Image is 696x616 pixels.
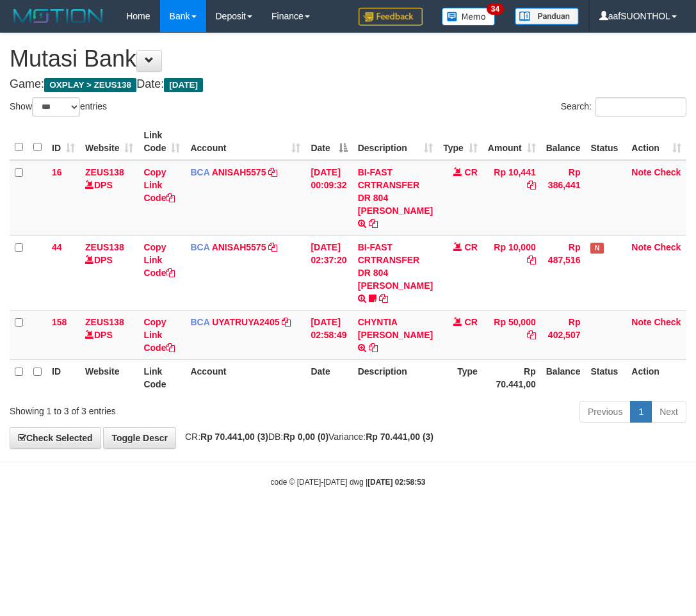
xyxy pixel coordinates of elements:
a: ZEUS138 [85,242,124,252]
span: CR [465,242,478,252]
a: Check [654,242,681,252]
th: Date [305,359,352,396]
td: Rp 50,000 [483,310,541,359]
a: ZEUS138 [85,167,124,177]
span: 158 [52,317,67,327]
strong: [DATE] 02:58:53 [368,478,425,487]
th: Description: activate to sort column ascending [353,124,438,160]
td: DPS [80,310,138,359]
th: Status [585,359,626,396]
strong: Rp 70.441,00 (3) [366,432,433,442]
a: Note [631,167,651,177]
a: Toggle Descr [103,427,176,449]
a: UYATRUYA2405 [212,317,279,327]
th: Link Code [138,359,185,396]
td: [DATE] 02:58:49 [305,310,352,359]
td: DPS [80,160,138,236]
th: Account: activate to sort column ascending [185,124,305,160]
th: Type: activate to sort column ascending [438,124,483,160]
th: Description [353,359,438,396]
th: Date: activate to sort column descending [305,124,352,160]
a: CHYNTIA [PERSON_NAME] [358,317,433,340]
th: ID: activate to sort column ascending [47,124,80,160]
label: Search: [561,97,686,117]
a: Copy UYATRUYA2405 to clipboard [282,317,291,327]
th: Link Code: activate to sort column ascending [138,124,185,160]
a: Copy Rp 10,000 to clipboard [527,255,536,265]
th: Website: activate to sort column ascending [80,124,138,160]
img: MOTION_logo.png [10,6,107,26]
th: Action: activate to sort column ascending [626,124,686,160]
label: Show entries [10,97,107,117]
span: BCA [190,317,209,327]
a: Copy ANISAH5575 to clipboard [268,167,277,177]
a: ANISAH5575 [212,242,266,252]
th: Status [585,124,626,160]
th: Amount: activate to sort column ascending [483,124,541,160]
img: Feedback.jpg [359,8,423,26]
th: Rp 70.441,00 [483,359,541,396]
div: Showing 1 to 3 of 3 entries [10,400,280,417]
a: Copy Link Code [143,317,175,353]
a: Copy Rp 10,441 to clipboard [527,180,536,190]
a: Check [654,317,681,327]
select: Showentries [32,97,80,117]
a: Check [654,167,681,177]
small: code © [DATE]-[DATE] dwg | [271,478,426,487]
td: Rp 10,441 [483,160,541,236]
a: Next [651,401,686,423]
a: Copy Link Code [143,242,175,278]
td: [DATE] 02:37:20 [305,235,352,310]
a: Note [631,317,651,327]
img: Button%20Memo.svg [442,8,496,26]
a: Copy BI-FAST CRTRANSFER DR 804 AGUS SALIM to clipboard [369,218,378,229]
input: Search: [595,97,686,117]
th: ID [47,359,80,396]
a: Previous [579,401,631,423]
h4: Game: Date: [10,78,686,91]
td: Rp 386,441 [541,160,586,236]
h1: Mutasi Bank [10,46,686,72]
td: Rp 10,000 [483,235,541,310]
td: Rp 402,507 [541,310,586,359]
a: Check Selected [10,427,101,449]
a: Copy Rp 50,000 to clipboard [527,330,536,340]
strong: Rp 0,00 (0) [283,432,328,442]
a: 1 [630,401,652,423]
a: Copy Link Code [143,167,175,203]
span: [DATE] [164,78,203,92]
td: BI-FAST CRTRANSFER DR 804 [PERSON_NAME] [353,160,438,236]
a: Copy BI-FAST CRTRANSFER DR 804 SUKARDI to clipboard [379,293,388,304]
span: 44 [52,242,62,252]
span: OXPLAY > ZEUS138 [44,78,136,92]
span: Has Note [590,243,603,254]
span: BCA [190,242,209,252]
img: panduan.png [515,8,579,25]
th: Website [80,359,138,396]
td: DPS [80,235,138,310]
a: Copy ANISAH5575 to clipboard [268,242,277,252]
a: ZEUS138 [85,317,124,327]
th: Account [185,359,305,396]
a: ANISAH5575 [212,167,266,177]
th: Balance [541,124,586,160]
span: CR [465,167,478,177]
span: CR: DB: Variance: [179,432,433,442]
span: BCA [190,167,209,177]
a: Note [631,242,651,252]
th: Action [626,359,686,396]
strong: Rp 70.441,00 (3) [200,432,268,442]
th: Balance [541,359,586,396]
th: Type [438,359,483,396]
td: Rp 487,516 [541,235,586,310]
a: Copy CHYNTIA INDRA DEWI to clipboard [369,343,378,353]
td: [DATE] 00:09:32 [305,160,352,236]
span: CR [465,317,478,327]
span: 34 [487,3,504,15]
td: BI-FAST CRTRANSFER DR 804 [PERSON_NAME] [353,235,438,310]
span: 16 [52,167,62,177]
